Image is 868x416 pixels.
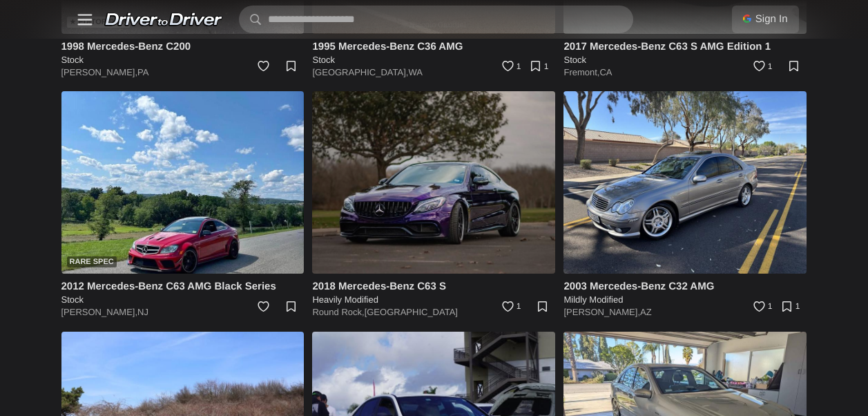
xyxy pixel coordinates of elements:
[61,39,305,66] a: 1998 Mercedes-Benz C200 Stock
[494,294,525,325] a: 1
[312,91,555,274] img: 2018 Mercedes-Benz C63 S for sale
[312,39,555,54] h4: 1995 Mercedes-Benz C36 AMG
[563,91,807,274] img: 2003 Mercedes-Benz C32 AMG for sale
[67,256,117,267] div: Rare Spec
[312,279,555,294] h4: 2018 Mercedes-Benz C63 S
[746,54,776,84] a: 1
[563,307,640,317] a: [PERSON_NAME],
[61,39,305,54] h4: 1998 Mercedes-Benz C200
[732,6,799,33] a: Sign In
[563,39,807,66] a: 2017 Mercedes-Benz C63 S AMG Edition 1 Stock
[61,279,305,294] h4: 2012 Mercedes-Benz C63 AMG Black Series
[563,279,807,306] a: 2003 Mercedes-Benz C32 AMG Mildly Modified
[563,67,599,77] a: Fremont,
[494,54,525,84] a: 1
[312,294,555,306] h5: Heavily Modified
[640,307,652,317] a: AZ
[61,54,305,66] h5: Stock
[365,307,458,317] a: [GEOGRAPHIC_DATA]
[312,279,555,306] a: 2018 Mercedes-Benz C63 S Heavily Modified
[61,67,138,77] a: [PERSON_NAME],
[61,294,305,306] h5: Stock
[61,307,138,317] a: [PERSON_NAME],
[312,54,555,66] h5: Stock
[776,294,807,325] a: 1
[61,91,305,274] img: 2012 Mercedes-Benz C63 AMG Black Series for sale
[563,39,807,54] h4: 2017 Mercedes-Benz C63 S AMG Edition 1
[137,67,148,77] a: PA
[599,67,612,77] a: CA
[61,91,305,274] a: Rare Spec
[525,54,555,84] a: 1
[137,307,148,317] a: NJ
[563,294,807,306] h5: Mildly Modified
[408,67,422,77] a: WA
[312,307,364,317] a: Round Rock,
[61,279,305,306] a: 2012 Mercedes-Benz C63 AMG Black Series Stock
[563,54,807,66] h5: Stock
[312,67,408,77] a: [GEOGRAPHIC_DATA],
[312,39,555,66] a: 1995 Mercedes-Benz C36 AMG Stock
[746,294,776,325] a: 1
[563,279,807,294] h4: 2003 Mercedes-Benz C32 AMG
